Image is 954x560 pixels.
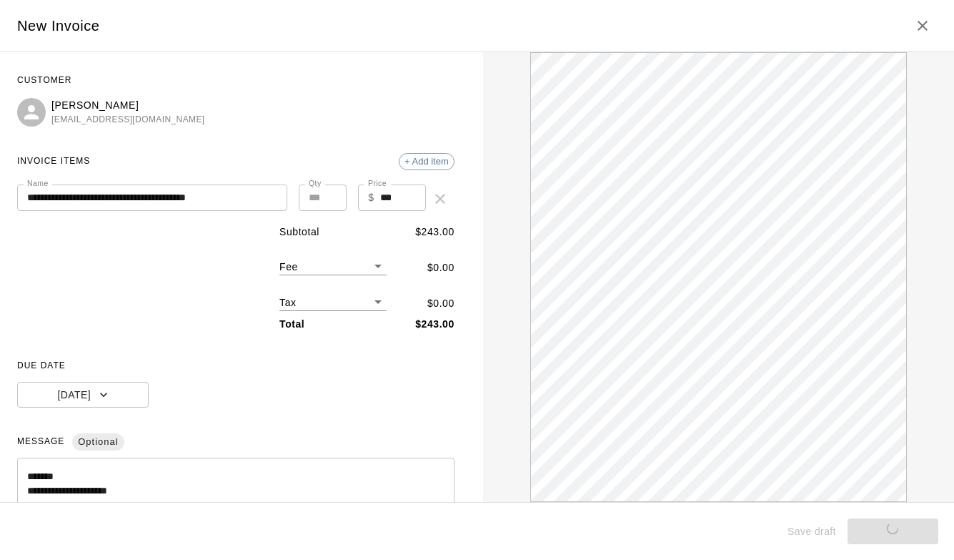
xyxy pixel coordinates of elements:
label: Qty [309,178,322,189]
p: $ [368,190,374,205]
span: Optional [72,430,124,455]
label: Price [368,178,387,189]
p: [PERSON_NAME] [51,98,205,113]
span: MESSAGE [17,431,454,453]
span: + Add item [399,156,454,167]
button: [DATE] [17,382,149,408]
span: [EMAIL_ADDRESS][DOMAIN_NAME] [51,113,205,127]
h5: New Invoice [17,16,100,36]
p: Subtotal [279,225,319,240]
p: $ 0.00 [427,296,454,311]
label: Name [27,178,49,189]
span: INVOICE ITEMS [17,150,90,173]
button: Close [908,11,937,40]
div: + Add item [399,153,454,170]
b: Total [279,318,304,330]
span: DUE DATE [17,355,454,378]
b: $ 243.00 [415,318,454,330]
p: $ 0.00 [427,260,454,275]
p: $ 243.00 [415,225,454,240]
span: CUSTOMER [17,69,454,92]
